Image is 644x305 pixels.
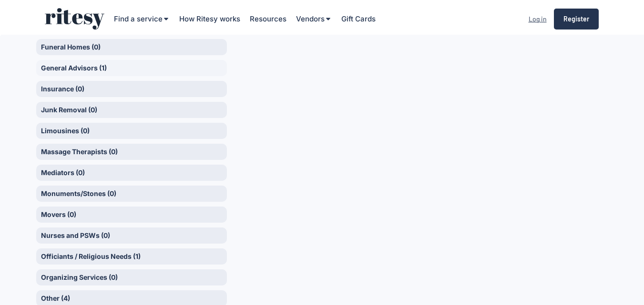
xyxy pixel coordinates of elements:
[36,60,227,76] div: General Advisors (1)
[36,269,227,285] div: Organizing Services (0)
[341,14,376,24] div: Gift Cards
[179,14,240,24] div: How Ritesy works
[36,39,227,55] div: Funeral Homes (0)
[36,186,227,202] div: Monuments/Stones (0)
[36,248,227,265] div: Officiants / Religious Needs (1)
[36,227,227,244] div: Nurses and PSWs (0)
[36,144,227,160] div: Massage Therapists (0)
[250,14,286,24] div: Resources
[36,123,227,139] div: Limousines (0)
[45,8,104,30] img: ritesy-logo-colour%403x%20%281%29.svg
[114,14,163,24] div: Find a service
[36,165,227,181] div: Mediators (0)
[529,13,547,25] div: Log in
[554,9,599,30] button: Register
[36,81,227,97] div: Insurance (0)
[36,207,227,223] div: Movers (0)
[296,14,325,24] div: Vendors
[36,102,227,118] div: Junk Removal (0)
